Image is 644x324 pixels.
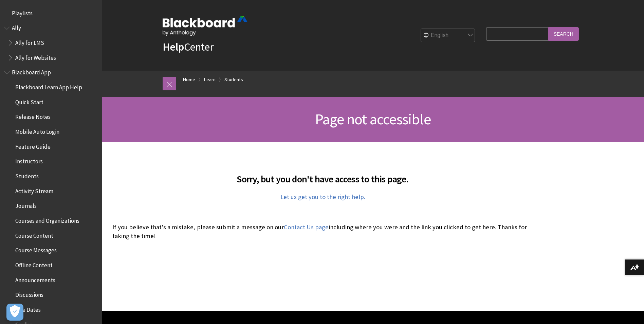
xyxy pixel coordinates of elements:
a: Contact Us page [284,223,329,231]
a: HelpCenter [163,40,214,54]
nav: Book outline for Playlists [4,7,98,19]
span: Journals [15,200,37,210]
span: Ally for LMS [15,37,44,46]
p: If you believe that's a mistake, please submit a message on our including where you were and the ... [112,223,533,240]
button: Open Preferences [6,304,23,321]
span: Students [15,170,39,180]
a: Learn [204,75,216,84]
span: Course Content [15,230,53,239]
span: Quick Start [15,96,43,106]
span: Blackboard Learn App Help [15,82,82,91]
h2: Sorry, but you don't have access to this page. [112,164,533,186]
span: Offline Content [15,259,53,269]
span: Mobile Auto Login [15,126,59,135]
span: Playlists [12,7,33,17]
span: Announcements [15,274,55,284]
span: Page not accessible [315,110,431,128]
span: Activity Stream [15,185,53,195]
strong: Help [163,40,184,54]
a: Students [224,75,243,84]
span: Instructors [15,156,43,165]
select: Site Language Selector [421,29,475,42]
nav: Book outline for Anthology Ally Help [4,22,98,64]
a: Home [183,75,195,84]
span: Blackboard App [12,67,51,76]
span: Ally [12,22,21,32]
span: Ally for Websites [15,52,56,61]
span: Discussions [15,289,43,298]
img: Blackboard by Anthology [163,16,247,36]
input: Search [548,27,579,40]
span: Release Notes [15,111,51,121]
span: Due Dates [15,304,41,313]
span: Course Messages [15,245,57,254]
span: Feature Guide [15,141,51,150]
span: Courses and Organizations [15,215,79,224]
a: Let us get you to the right help. [280,193,365,201]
